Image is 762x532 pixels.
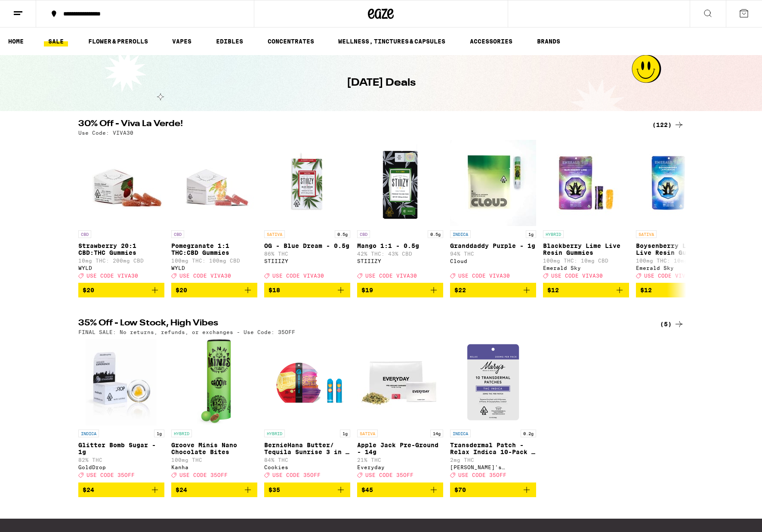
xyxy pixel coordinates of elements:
[357,258,443,264] div: STIIIZY
[466,36,517,46] a: ACCESSORIES
[533,36,565,46] a: BRANDS
[543,258,629,263] p: 100mg THC: 10mg CBD
[357,251,443,257] p: 42% THC: 43% CBD
[78,457,164,463] p: 82% THC
[335,230,350,238] p: 0.5g
[660,319,684,329] a: (5)
[357,457,443,463] p: 21% THC
[264,339,350,482] a: Open page for BernieHana Butter/ Tequila Sunrise 3 in 1 AIO - 1g from Cookies
[78,283,164,297] button: Add to bag
[347,76,416,90] h1: [DATE] Deals
[636,140,722,226] img: Emerald Sky - Boysenberry Lemonade Live Resin Gummies
[450,283,536,297] button: Add to bag
[450,140,536,283] a: Open page for Granddaddy Purple - 1g from Cloud
[197,339,231,425] img: Kanha - Groove Minis Nano Chocolate Bites
[78,339,164,482] a: Open page for Glitter Bomb Sugar - 1g from GoldDrop
[543,140,629,226] img: Emerald Sky - Blackberry Lime Live Resin Gummies
[78,242,164,256] p: Strawberry 20:1 CBD:THC Gummies
[365,473,413,478] span: USE CODE 35OFF
[78,120,642,130] h2: 30% Off - Viva La Verde!
[176,486,187,493] span: $24
[365,273,417,278] span: USE CODE VIVA30
[263,36,318,46] a: CONCENTRATES
[357,242,443,249] p: Mango 1:1 - 0.5g
[636,258,722,263] p: 100mg THC: 10mg CBD
[526,230,536,238] p: 1g
[86,273,138,278] span: USE CODE VIVA30
[357,430,378,437] p: SATIVA
[264,442,350,455] p: BernieHana Butter/ Tequila Sunrise 3 in 1 AIO - 1g
[264,140,350,226] img: STIIIZY - OG - Blue Dream - 0.5g
[458,473,506,478] span: USE CODE 35OFF
[176,287,187,294] span: $20
[652,120,684,130] a: (122)
[171,430,192,437] p: HYBRID
[171,265,257,271] div: WYLD
[543,140,629,283] a: Open page for Blackberry Lime Live Resin Gummies from Emerald Sky
[450,430,471,437] p: INDICA
[264,283,350,297] button: Add to bag
[264,457,350,463] p: 84% THC
[357,442,443,455] p: Apple Jack Pre-Ground - 14g
[78,464,164,470] div: GoldDrop
[640,287,652,294] span: $12
[450,464,536,470] div: [PERSON_NAME]'s Medicinals
[551,273,603,278] span: USE CODE VIVA30
[78,140,164,283] a: Open page for Strawberry 20:1 CBD:THC Gummies from WYLD
[361,486,373,493] span: $45
[636,265,722,271] div: Emerald Sky
[4,36,28,46] a: HOME
[78,130,133,136] p: Use Code: VIVA30
[357,140,443,283] a: Open page for Mango 1:1 - 0.5g from STIIIZY
[458,273,510,278] span: USE CODE VIVA30
[78,258,164,263] p: 10mg THC: 200mg CBD
[171,140,257,283] a: Open page for Pomegranate 1:1 THC:CBD Gummies from WYLD
[78,265,164,271] div: WYLD
[543,283,629,297] button: Add to bag
[547,287,559,294] span: $12
[357,483,443,497] button: Add to bag
[171,483,257,497] button: Add to bag
[450,457,536,463] p: 2mg THC
[171,442,257,455] p: Groove Minis Nano Chocolate Bites
[171,457,257,463] p: 100mg THC
[428,230,443,238] p: 0.5g
[78,140,164,226] img: WYLD - Strawberry 20:1 CBD:THC Gummies
[644,273,696,278] span: USE CODE VIVA30
[171,339,257,482] a: Open page for Groove Minis Nano Chocolate Bites from Kanha
[450,258,536,264] div: Cloud
[171,140,257,226] img: WYLD - Pomegranate 1:1 THC:CBD Gummies
[264,339,350,425] img: Cookies - BernieHana Butter/ Tequila Sunrise 3 in 1 AIO - 1g
[264,140,350,283] a: Open page for OG - Blue Dream - 0.5g from STIIIZY
[636,230,657,238] p: SATIVA
[454,486,466,493] span: $70
[357,140,443,226] img: STIIIZY - Mango 1:1 - 0.5g
[543,265,629,271] div: Emerald Sky
[450,483,536,497] button: Add to bag
[636,140,722,283] a: Open page for Boysenberry Lemonade Live Resin Gummies from Emerald Sky
[78,483,164,497] button: Add to bag
[264,483,350,497] button: Add to bag
[179,273,231,278] span: USE CODE VIVA30
[272,473,321,478] span: USE CODE 35OFF
[454,287,466,294] span: $22
[334,36,450,46] a: WELLNESS, TINCTURES & CAPSULES
[154,430,164,437] p: 1g
[171,283,257,297] button: Add to bag
[171,258,257,263] p: 100mg THC: 100mg CBD
[168,36,196,46] a: VAPES
[450,140,536,226] img: Cloud - Granddaddy Purple - 1g
[78,230,91,238] p: CBD
[83,486,94,493] span: $24
[361,287,373,294] span: $19
[450,251,536,257] p: 94% THC
[171,230,184,238] p: CBD
[450,442,536,455] p: Transdermal Patch - Relax Indica 10-Pack - 200mg
[84,36,152,46] a: FLOWER & PREROLLS
[264,251,350,257] p: 86% THC
[450,339,536,425] img: Mary's Medicinals - Transdermal Patch - Relax Indica 10-Pack - 200mg
[636,242,722,256] p: Boysenberry Lemonade Live Resin Gummies
[430,430,443,437] p: 14g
